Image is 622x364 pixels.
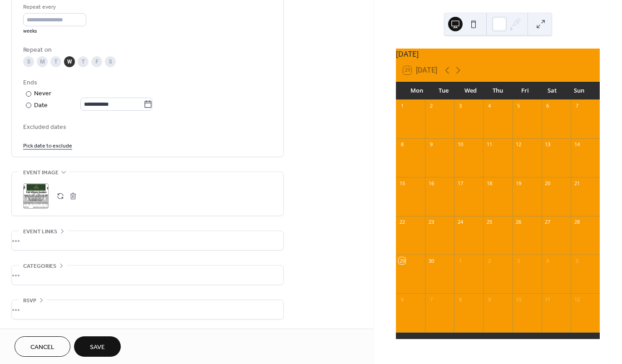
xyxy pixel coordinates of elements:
div: 27 [544,219,551,226]
div: T [50,56,61,67]
div: weeks [23,28,86,34]
span: Save [90,343,105,352]
div: 16 [428,180,434,187]
button: Cancel [15,336,70,357]
div: 15 [399,180,405,187]
span: Event links [23,227,57,236]
div: 7 [428,296,434,303]
div: 2 [428,103,434,109]
div: Tue [430,82,458,100]
div: 12 [573,296,580,303]
div: 13 [544,141,551,148]
div: Wed [457,82,484,100]
div: S [105,56,116,67]
span: RSVP [23,296,36,305]
div: 11 [544,296,551,303]
div: 6 [544,103,551,109]
div: Repeat every [23,2,84,12]
div: 17 [457,180,464,187]
div: ••• [12,266,283,285]
div: 22 [399,219,405,226]
div: 4 [486,103,493,109]
div: 25 [486,219,493,226]
div: W [64,56,75,67]
div: 18 [486,180,493,187]
div: Sun [565,82,592,100]
div: Date [34,100,153,111]
div: T [78,56,89,67]
div: 19 [515,180,522,187]
div: 3 [515,257,522,264]
div: 3 [457,103,464,109]
span: Pick date to exclude [23,141,72,151]
div: 21 [573,180,580,187]
div: 28 [573,219,580,226]
div: [DATE] [396,49,600,59]
div: 29 [399,257,405,264]
div: 30 [428,257,434,264]
div: 8 [457,296,464,303]
div: 24 [457,219,464,226]
div: Sat [538,82,566,100]
div: 23 [428,219,434,226]
div: 1 [457,257,464,264]
div: Mon [403,82,430,100]
div: 10 [457,141,464,148]
div: Ends [23,78,270,88]
span: Categories [23,261,56,271]
div: 14 [573,141,580,148]
div: 20 [544,180,551,187]
div: Never [34,89,52,98]
div: Thu [484,82,512,100]
div: 9 [428,141,434,148]
div: 6 [399,296,405,303]
div: 5 [515,103,522,109]
div: ••• [12,231,283,250]
div: 1 [399,103,405,109]
div: 12 [515,141,522,148]
div: Repeat on [23,45,270,55]
div: M [37,56,48,67]
div: Fri [511,82,538,100]
div: 9 [486,296,493,303]
div: 5 [573,257,580,264]
div: 11 [486,141,493,148]
div: 2 [486,257,493,264]
div: 26 [515,219,522,226]
div: ••• [12,300,283,319]
div: 10 [515,296,522,303]
div: S [23,56,34,67]
span: Cancel [30,343,54,352]
span: Event image [23,168,59,177]
span: Excluded dates [23,123,272,132]
div: ; [23,183,49,209]
div: 8 [399,141,405,148]
button: Save [74,336,121,357]
div: 7 [573,103,580,109]
div: F [91,56,102,67]
div: 4 [544,257,551,264]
